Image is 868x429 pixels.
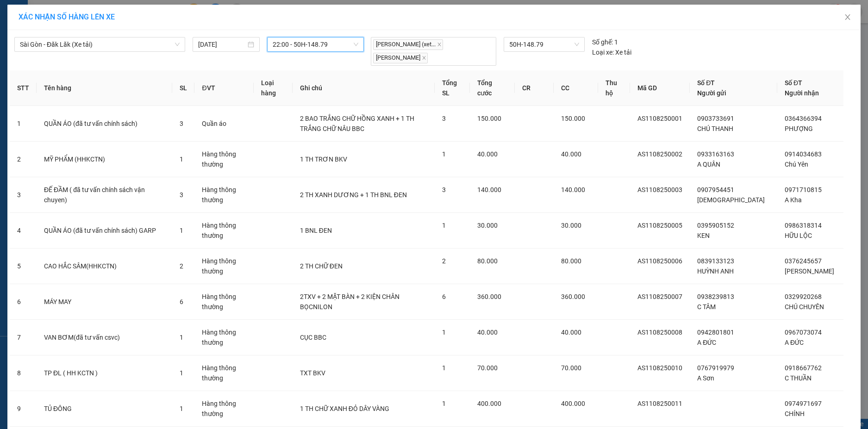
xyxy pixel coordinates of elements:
span: CHÚ THANH [697,125,733,132]
th: Tên hàng [37,70,172,106]
span: 400.000 [477,400,501,407]
span: 80.000 [561,257,581,265]
span: AS1108250002 [637,150,682,158]
span: C TÂM [697,303,716,311]
span: 30.000 [561,222,581,229]
span: 0329920268 [785,293,822,300]
span: A ĐỨC [785,339,804,346]
span: 140.000 [477,186,501,193]
span: [PERSON_NAME] [373,53,428,63]
td: Hàng thông thường [194,355,253,391]
span: 1 [180,155,183,163]
span: HỮU LỘC [785,232,812,239]
td: MÁY MAY [37,284,172,320]
th: SL [172,70,194,106]
span: close [437,42,442,47]
span: 0839133123 [697,257,734,265]
span: PHƯỢNG [785,125,813,132]
td: Hàng thông thường [194,142,253,177]
span: 140.000 [561,186,585,193]
span: 1 [442,150,446,158]
span: 40.000 [561,150,581,158]
span: 0364366394 [785,115,822,122]
div: 1 [592,37,618,47]
span: A ĐỨC [697,339,716,346]
td: 8 [10,355,37,391]
span: Loại xe: [592,47,614,57]
th: ĐVT [194,70,253,106]
span: Sài Gòn - Đăk Lăk (Xe tải) [20,37,180,51]
span: [PERSON_NAME] [785,267,834,275]
span: 6 [180,298,183,305]
span: Người nhận [785,89,819,97]
td: MỸ PHẨM (HHKCTN) [37,142,172,177]
span: 0974971697 [785,400,822,407]
span: KEN [697,232,710,239]
input: 11/08/2025 [198,39,246,50]
th: Thu hộ [598,70,630,106]
span: 2 BAO TRẮNG CHỮ HỒNG XANH + 1 TH TRẮNG CHỮ NÂU BBC [300,115,414,132]
th: CR [515,70,554,106]
span: 0942801801 [697,329,734,336]
td: 7 [10,320,37,355]
span: TXT BKV [300,369,325,377]
span: Người gửi [697,89,726,97]
th: Loại hàng [254,70,293,106]
span: 0918667762 [785,364,822,372]
td: Hàng thông thường [194,320,253,355]
span: 40.000 [477,150,498,158]
span: 400.000 [561,400,585,407]
span: Chú Yên [785,161,808,168]
span: 2TXV + 2 MẶT BÀN + 2 KIỆN CHÂN BỌCNILON [300,293,400,311]
span: 70.000 [561,364,581,372]
span: 40.000 [561,329,581,336]
th: Tổng cước [470,70,515,106]
th: Tổng SL [435,70,470,106]
td: Hàng thông thường [194,249,253,284]
td: 9 [10,391,37,427]
td: 6 [10,284,37,320]
th: Mã GD [630,70,690,106]
span: 1 TH CHỮ XANH ĐỎ DÂY VÀNG [300,405,389,412]
span: 0971710815 [785,186,822,193]
th: Ghi chú [293,70,435,106]
span: AS1108250011 [637,400,682,407]
span: 1 [180,369,183,377]
div: Xe tải [592,47,631,57]
span: AS1108250010 [637,364,682,372]
span: Số ĐT [697,79,715,87]
td: CAO HẮC SÂM(HHKCTN) [37,249,172,284]
span: 0933163163 [697,150,734,158]
td: Hàng thông thường [194,177,253,213]
span: 360.000 [477,293,501,300]
span: CHÚ CHUYÊN [785,303,824,311]
span: 1 BNL ĐEN [300,227,332,234]
span: A QUÂN [697,161,720,168]
span: 50H-148.79 [509,37,579,51]
span: 0376245657 [785,257,822,265]
span: 1 [442,400,446,407]
th: STT [10,70,37,106]
span: AS1108250008 [637,329,682,336]
span: 1 [180,334,183,341]
td: 4 [10,213,37,249]
span: 3 [442,115,446,122]
td: QUẦN ÁO (đã tư vấn chính sách) GARP [37,213,172,249]
span: A Sơn [697,374,714,382]
span: Số ĐT [785,79,802,87]
span: 3 [180,191,183,199]
span: 2 [442,257,446,265]
span: 1 [180,405,183,412]
span: 6 [442,293,446,300]
span: AS1108250001 [637,115,682,122]
span: [DEMOGRAPHIC_DATA] [697,196,765,204]
span: 0395905152 [697,222,734,229]
span: AS1108250005 [637,222,682,229]
span: 1 [442,329,446,336]
span: AS1108250007 [637,293,682,300]
td: Hàng thông thường [194,391,253,427]
span: 2 [180,262,183,270]
span: 0986318314 [785,222,822,229]
span: 3 [180,120,183,127]
span: 2 TH CHỮ ĐEN [300,262,343,270]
